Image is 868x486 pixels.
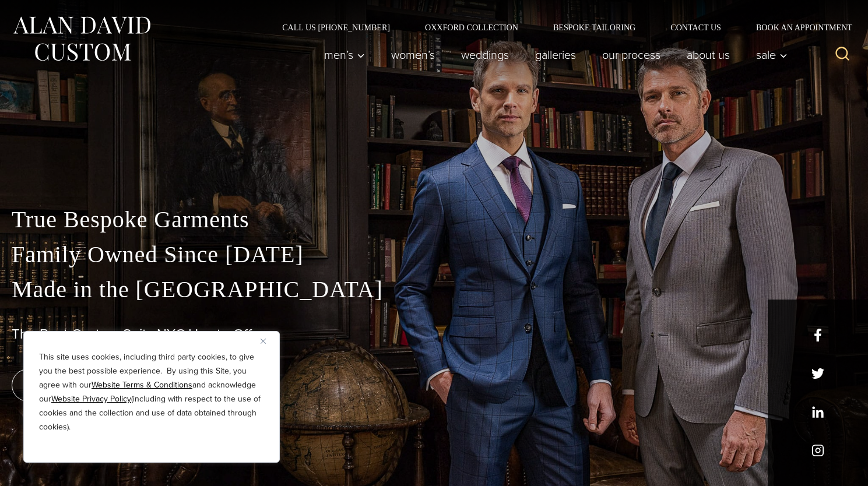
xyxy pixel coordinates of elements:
[448,43,522,66] a: weddings
[12,202,856,307] p: True Bespoke Garments Family Owned Since [DATE] Made in the [GEOGRAPHIC_DATA]
[265,23,407,31] a: Call Us [PHONE_NUMBER]
[522,43,589,66] a: Galleries
[39,350,264,434] p: This site uses cookies, including third party cookies, to give you the best possible experience. ...
[536,23,653,31] a: Bespoke Tailoring
[589,43,674,66] a: Our Process
[265,23,856,31] nav: Secondary Navigation
[311,43,794,66] nav: Primary Navigation
[378,43,448,66] a: Women’s
[92,379,192,391] a: Website Terms & Conditions
[653,23,739,31] a: Contact Us
[261,339,266,344] img: Close
[261,334,275,348] button: Close
[51,393,131,405] a: Website Privacy Policy
[407,23,536,31] a: Oxxford Collection
[739,23,856,31] a: Book an Appointment
[674,43,743,66] a: About Us
[756,49,788,61] span: Sale
[12,326,856,343] h1: The Best Custom Suits NYC Has to Offer
[12,369,175,402] a: book an appointment
[324,49,365,61] span: Men’s
[12,13,152,65] img: Alan David Custom
[828,41,856,69] button: View Search Form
